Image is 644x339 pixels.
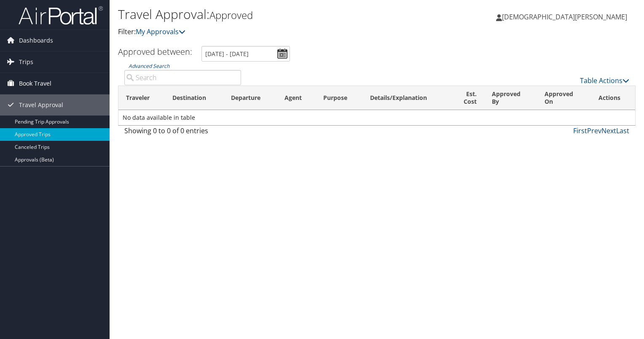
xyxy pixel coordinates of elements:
a: My Approvals [136,27,185,36]
input: Advanced Search [124,70,241,85]
th: Destination: activate to sort column ascending [165,86,223,110]
th: Est. Cost: activate to sort column ascending [448,86,484,110]
th: Approved By: activate to sort column ascending [484,86,537,110]
span: Trips [19,51,33,73]
div: Showing 0 to 0 of 0 entries [124,126,241,140]
a: Last [616,126,629,135]
th: Agent [277,86,316,110]
p: Filter: [118,27,463,38]
a: Advanced Search [129,62,169,70]
input: [DATE] - [DATE] [201,46,290,62]
a: Prev [587,126,601,135]
h1: Travel Approval: [118,5,463,23]
span: Travel Approval [19,94,63,116]
span: Dashboards [19,30,53,51]
th: Purpose [316,86,362,110]
span: Book Travel [19,73,51,94]
img: airportal-logo.png [19,5,103,25]
a: Table Actions [580,76,629,85]
th: Departure: activate to sort column ascending [223,86,277,110]
span: [DEMOGRAPHIC_DATA][PERSON_NAME] [502,12,627,22]
th: Details/Explanation [362,86,449,110]
th: Actions [591,86,635,110]
a: First [573,126,587,135]
th: Approved On: activate to sort column ascending [537,86,591,110]
small: Approved [209,8,253,22]
h3: Approved between: [118,46,192,57]
th: Traveler: activate to sort column ascending [118,86,165,110]
a: [DEMOGRAPHIC_DATA][PERSON_NAME] [496,4,636,30]
a: Next [601,126,616,135]
td: No data available in table [118,110,635,125]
